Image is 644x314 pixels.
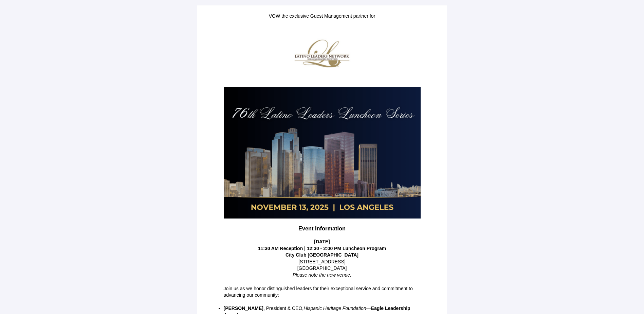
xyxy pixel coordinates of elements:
[293,272,351,278] em: Please note the new venue.
[224,285,421,299] p: Join us as we honor distinguished leaders for their exceptional service and commitment to advanci...
[224,252,421,278] p: [STREET_ADDRESS] [GEOGRAPHIC_DATA]
[258,246,386,251] strong: 11:30 AM Reception | 12:30 - 2:00 PM Luncheon Program
[314,239,330,244] strong: [DATE]
[224,306,263,311] strong: [PERSON_NAME]
[286,252,358,258] strong: City Club [GEOGRAPHIC_DATA]
[303,306,366,311] em: Hispanic Heritage Foundation
[224,13,421,20] p: VOW the exclusive Guest Management partner for
[298,225,346,231] strong: Event Information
